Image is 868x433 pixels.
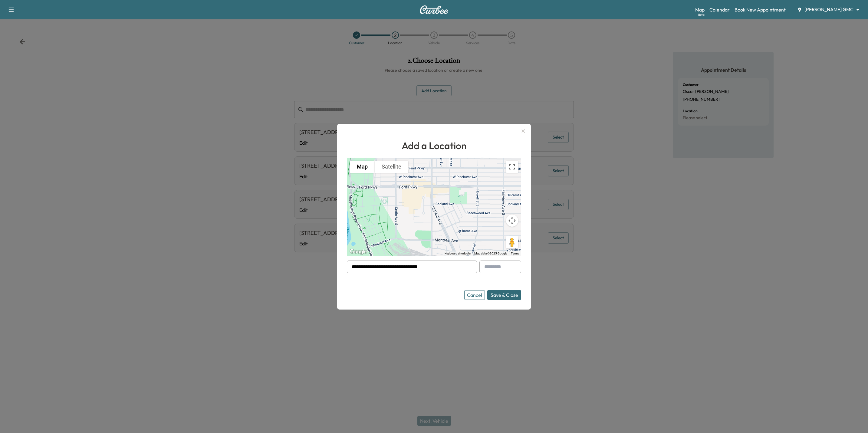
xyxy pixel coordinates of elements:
[464,290,485,300] button: Cancel
[375,161,408,173] button: Show satellite imagery
[445,251,471,256] button: Keyboard shortcuts
[506,236,518,248] button: Drag Pegman onto the map to open Street View
[347,138,521,153] h1: Add a Location
[511,252,519,255] a: Terms (opens in new tab)
[709,6,730,13] a: Calendar
[350,161,375,173] button: Show street map
[695,6,705,13] a: MapBeta
[698,12,705,17] div: Beta
[487,290,521,300] button: Save & Close
[419,5,449,14] img: Curbee Logo
[348,248,368,256] img: Google
[348,248,368,256] a: Open this area in Google Maps (opens a new window)
[506,215,518,227] button: Map camera controls
[474,252,507,255] span: Map data ©2025 Google
[506,161,518,173] button: Toggle fullscreen view
[735,6,786,13] a: Book New Appointment
[804,6,853,13] span: [PERSON_NAME] GMC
